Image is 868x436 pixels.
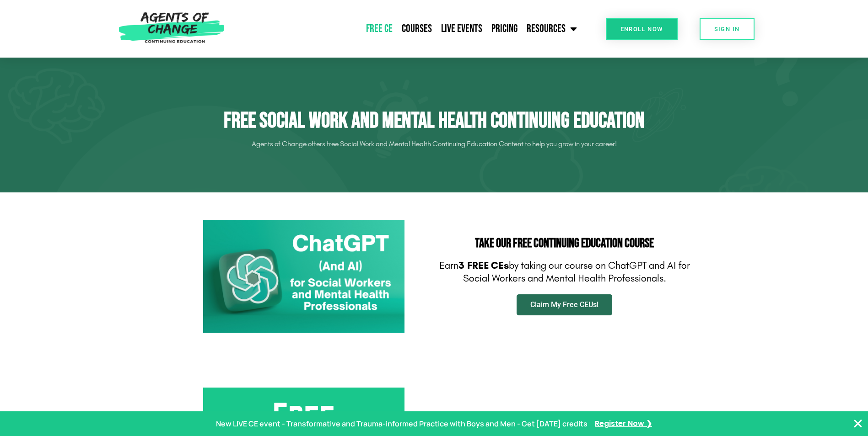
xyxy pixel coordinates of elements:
[229,17,582,40] nav: Menu
[530,301,598,308] span: Claim My Free CEUs!
[361,17,397,40] a: Free CE
[178,137,690,151] p: Agents of Change offers free Social Work and Mental Health Continuing Education Content to help y...
[178,108,690,134] h1: Free Social Work and Mental Health Continuing Education
[397,17,437,40] a: Courses
[620,26,663,32] span: Enroll Now
[714,26,740,32] span: SIGN IN
[700,18,755,40] a: SIGN IN
[852,418,863,429] button: Close Banner
[216,417,588,431] p: New LIVE CE event - Transformative and Trauma-informed Practice with Boys and Men - Get [DATE] cr...
[487,17,522,40] a: Pricing
[439,237,690,250] h2: Take Our FREE Continuing Education Course
[606,18,678,40] a: Enroll Now
[522,17,582,40] a: Resources
[595,417,652,431] a: Register Now ❯
[517,294,612,315] a: Claim My Free CEUs!
[439,259,690,285] p: Earn by taking our course on ChatGPT and AI for Social Workers and Mental Health Professionals.
[437,17,487,40] a: Live Events
[458,260,509,271] b: 3 FREE CEs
